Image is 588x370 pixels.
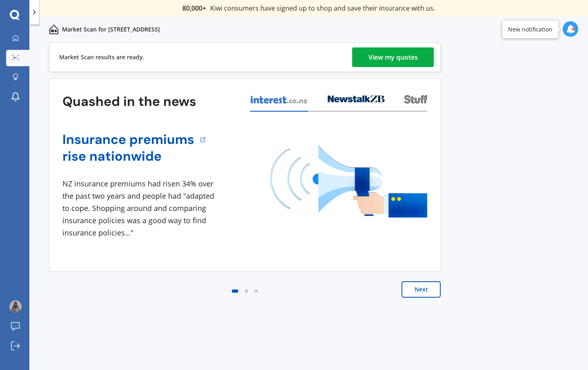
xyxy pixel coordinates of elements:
img: media image [270,145,427,218]
div: View my quotes [368,47,418,67]
div: Market Scan results are ready. [59,43,144,72]
img: home-and-contents.b802091223b8502ef2dd.svg [49,25,59,34]
div: New notification [508,25,552,34]
a: Insurance premiums [62,131,194,148]
a: rise nationwide [62,148,194,165]
p: Market Scan for [STREET_ADDRESS] [62,25,160,34]
img: ACg8ocLBkzFxddLKIyvsjnMxMkqKLnmozWgAOHo7Y9nuzmeHMGvyqyIc7A=s96-c [9,300,22,313]
h3: Quashed in the news [62,93,196,110]
a: View my quotes [352,47,434,67]
div: NZ insurance premiums had risen 34% over the past two years and people had "adapted to cope. Shop... [62,178,217,239]
button: Next [402,281,441,298]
